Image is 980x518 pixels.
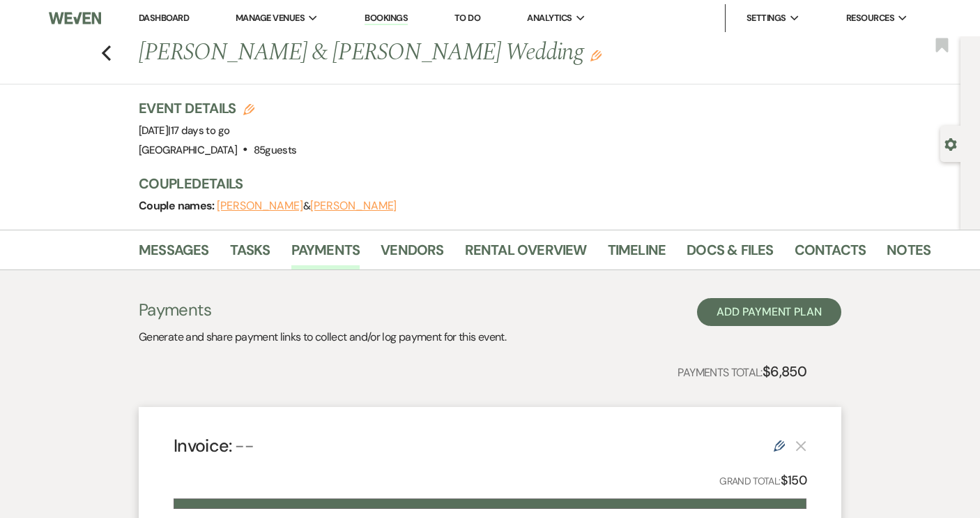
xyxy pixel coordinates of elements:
p: Payments Total: [677,360,806,383]
a: Timeline [608,239,666,269]
span: 85 guests [254,143,297,157]
span: Analytics [527,11,572,25]
span: | [168,124,229,138]
span: 17 days to go [171,124,230,138]
strong: $150 [781,472,806,489]
span: Settings [747,11,786,25]
span: Couple names: [139,198,217,213]
button: This payment plan cannot be deleted because it contains links that have been paid through Weven’s... [795,440,806,452]
p: Generate and share payment links to collect and/or log payment for this event. [139,328,506,346]
span: -- [235,434,254,457]
span: Manage Venues [236,11,305,25]
h4: Invoice: [174,434,254,458]
p: Grand Total: [719,471,806,491]
a: Notes [887,239,931,269]
span: [GEOGRAPHIC_DATA] [139,143,237,157]
span: & [217,199,397,213]
span: Resources [846,11,894,25]
h3: Event Details [139,98,296,118]
a: Contacts [795,239,866,269]
button: Add Payment Plan [697,298,841,326]
h1: [PERSON_NAME] & [PERSON_NAME] Wedding [139,36,763,70]
a: Docs & Files [687,239,773,269]
a: To Do [454,12,480,24]
button: Edit [590,49,602,61]
h3: Payments [139,298,506,322]
a: Messages [139,239,209,269]
span: [DATE] [139,124,229,138]
strong: $6,850 [763,362,806,380]
h3: Couple Details [139,174,919,193]
a: Dashboard [139,12,189,24]
a: Vendors [381,239,443,269]
a: Bookings [365,12,408,25]
button: Open lead details [944,137,957,150]
a: Payments [291,239,360,269]
a: Tasks [230,239,270,269]
button: [PERSON_NAME] [310,200,397,212]
a: Rental Overview [465,239,587,269]
img: Weven Logo [49,3,101,33]
button: [PERSON_NAME] [217,200,303,212]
